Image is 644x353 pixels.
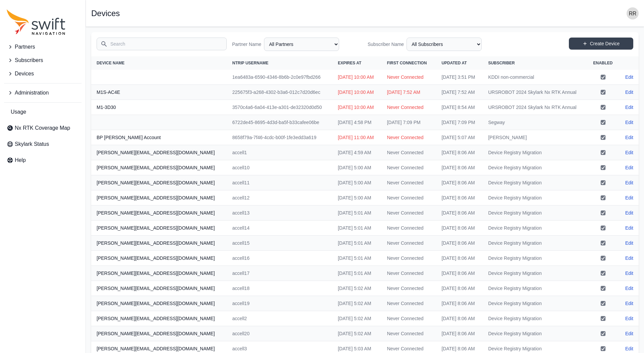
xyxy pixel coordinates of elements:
td: [DATE] 11:00 AM [332,130,381,145]
td: Device Registry Migration [483,311,587,326]
a: Edit [625,164,633,171]
th: NTRIP Username [227,56,333,70]
th: [PERSON_NAME][EMAIL_ADDRESS][DOMAIN_NAME] [91,205,227,221]
a: Edit [625,134,633,141]
h1: Devices [91,9,120,17]
span: Devices [15,70,34,78]
a: Nx RTK Coverage Map [4,121,82,135]
a: Edit [625,330,633,337]
td: [DATE] 3:51 PM [436,70,483,85]
th: [PERSON_NAME][EMAIL_ADDRESS][DOMAIN_NAME] [91,190,227,205]
th: [PERSON_NAME][EMAIL_ADDRESS][DOMAIN_NAME] [91,175,227,190]
a: Edit [625,225,633,231]
th: [PERSON_NAME][EMAIL_ADDRESS][DOMAIN_NAME] [91,236,227,251]
td: [DATE] 4:58 PM [332,115,381,130]
label: Subscriber Name [368,41,404,48]
td: [DATE] 5:01 AM [332,221,381,236]
td: [DATE] 8:06 AM [436,236,483,251]
button: Subscribers [4,54,82,67]
td: Device Registry Migration [483,326,587,341]
td: Never Connected [382,296,436,311]
a: Edit [625,315,633,322]
td: [DATE] 7:09 PM [382,115,436,130]
td: [DATE] 8:06 AM [436,175,483,190]
th: [PERSON_NAME][EMAIL_ADDRESS][DOMAIN_NAME] [91,221,227,236]
td: Device Registry Migration [483,281,587,296]
td: [DATE] 8:06 AM [436,266,483,281]
label: Partner Name [232,41,261,48]
span: Usage [11,108,26,116]
td: [DATE] 8:06 AM [436,311,483,326]
td: Never Connected [382,205,436,221]
td: [DATE] 8:54 AM [436,100,483,115]
span: Partners [15,43,35,51]
td: Never Connected [382,266,436,281]
td: [DATE] 5:01 AM [332,251,381,266]
a: Edit [625,270,633,277]
td: [DATE] 8:06 AM [436,296,483,311]
td: accell13 [227,205,333,221]
td: [DATE] 5:01 AM [332,236,381,251]
span: Administration [15,89,49,97]
img: user photo [627,7,639,19]
td: KDDI non-commercial [483,70,587,85]
td: [DATE] 5:02 AM [332,311,381,326]
span: Skylark Status [15,140,49,148]
th: M1-3D30 [91,100,227,115]
td: [DATE] 5:07 AM [436,130,483,145]
td: Device Registry Migration [483,175,587,190]
a: Edit [625,300,633,307]
td: accell18 [227,281,333,296]
td: [DATE] 8:06 AM [436,326,483,341]
td: Device Registry Migration [483,145,587,160]
a: Edit [625,255,633,261]
td: [DATE] 8:06 AM [436,251,483,266]
td: Never Connected [382,221,436,236]
th: [PERSON_NAME][EMAIL_ADDRESS][DOMAIN_NAME] [91,281,227,296]
th: Subscriber [483,56,587,70]
td: accell20 [227,326,333,341]
th: [PERSON_NAME][EMAIL_ADDRESS][DOMAIN_NAME] [91,251,227,266]
td: accell17 [227,266,333,281]
td: Never Connected [382,326,436,341]
td: accell14 [227,221,333,236]
td: [DATE] 5:02 AM [332,296,381,311]
select: Partner Name [264,38,339,51]
td: Never Connected [382,100,436,115]
td: Device Registry Migration [483,205,587,221]
td: accell11 [227,175,333,190]
th: Device Name [91,56,227,70]
td: Segway [483,115,587,130]
td: Device Registry Migration [483,251,587,266]
td: Never Connected [382,175,436,190]
td: Device Registry Migration [483,296,587,311]
td: accell15 [227,236,333,251]
span: Nx RTK Coverage Map [15,124,70,132]
td: Never Connected [382,311,436,326]
td: Device Registry Migration [483,160,587,175]
td: [DATE] 5:02 AM [332,326,381,341]
td: Never Connected [382,236,436,251]
span: Subscribers [15,56,43,64]
a: Edit [625,285,633,292]
td: [DATE] 8:06 AM [436,205,483,221]
span: First Connection [387,61,427,65]
td: [DATE] 7:52 AM [382,85,436,100]
td: [DATE] 5:01 AM [332,205,381,221]
td: [DATE] 8:06 AM [436,281,483,296]
a: Edit [625,74,633,80]
td: 3570c4a6-6a04-413e-a301-de32320d0d50 [227,100,333,115]
a: Edit [625,345,633,352]
td: [DATE] 5:00 AM [332,190,381,205]
td: Device Registry Migration [483,266,587,281]
td: 225675f3-a268-4302-b3a6-012c7d20d6ec [227,85,333,100]
td: [DATE] 5:00 AM [332,160,381,175]
a: Help [4,154,82,167]
td: accell19 [227,296,333,311]
td: [DATE] 8:06 AM [436,160,483,175]
td: [DATE] 5:00 AM [332,175,381,190]
th: [PERSON_NAME][EMAIL_ADDRESS][DOMAIN_NAME] [91,266,227,281]
td: [DATE] 5:02 AM [332,281,381,296]
td: [PERSON_NAME] [483,130,587,145]
td: [DATE] 10:00 AM [332,70,381,85]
